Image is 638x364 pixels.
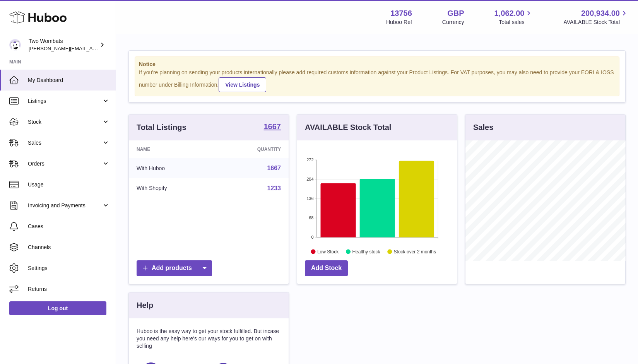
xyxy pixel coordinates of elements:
text: Healthy stock [352,249,380,254]
strong: 1667 [264,123,281,130]
a: 1667 [264,123,281,132]
td: With Huboo [129,158,215,178]
img: philip.carroll@twowombats.com [9,39,21,51]
span: Channels [28,244,110,251]
th: Quantity [215,140,289,158]
text: 204 [306,177,313,181]
div: Huboo Ref [386,19,412,26]
span: Stock [28,118,102,126]
a: View Listings [219,77,266,92]
span: Cases [28,223,110,230]
a: Log out [9,301,106,315]
div: If you're planning on sending your products internationally please add required customs informati... [139,69,615,92]
a: 200,934.00 AVAILABLE Stock Total [563,8,629,26]
text: 136 [306,196,313,201]
a: 1233 [267,185,281,191]
span: Settings [28,265,110,272]
span: AVAILABLE Stock Total [563,19,629,26]
span: 200,934.00 [581,8,620,19]
text: Low Stock [317,249,339,254]
h3: Sales [473,122,493,133]
text: 272 [306,157,313,162]
a: 1,062.00 Total sales [494,8,534,26]
div: Two Wombats [29,38,98,52]
h3: AVAILABLE Stock Total [305,122,391,133]
a: Add products [137,260,212,276]
strong: Notice [139,61,615,68]
span: Orders [28,160,102,167]
span: Invoicing and Payments [28,202,102,209]
h3: Help [137,300,153,311]
a: 1667 [267,165,281,171]
span: 1,062.00 [494,8,525,19]
span: [PERSON_NAME][EMAIL_ADDRESS][PERSON_NAME][DOMAIN_NAME] [29,45,197,51]
h3: Total Listings [137,122,186,133]
a: Add Stock [305,260,348,276]
span: Sales [28,139,102,147]
span: Usage [28,181,110,188]
div: Currency [442,19,464,26]
td: With Shopify [129,178,215,198]
span: Returns [28,285,110,293]
strong: 13756 [390,8,412,19]
span: My Dashboard [28,77,110,84]
text: 68 [309,215,313,220]
strong: GBP [447,8,464,19]
span: Total sales [499,19,533,26]
p: Huboo is the easy way to get your stock fulfilled. But incase you need any help here's our ways f... [137,328,281,350]
th: Name [129,140,215,158]
text: 0 [311,235,313,239]
text: Stock over 2 months [394,249,436,254]
span: Listings [28,97,102,105]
